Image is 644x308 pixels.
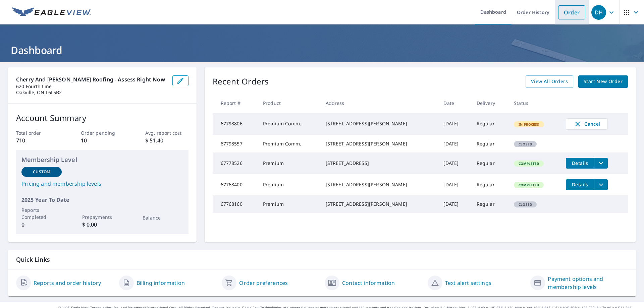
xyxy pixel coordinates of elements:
td: 67768160 [213,195,258,213]
p: $ 51.40 [145,136,188,144]
p: Quick Links [16,255,628,264]
td: Regular [471,174,508,195]
a: Pricing and membership levels [21,180,183,188]
span: Details [570,181,590,188]
p: Cherry and [PERSON_NAME] Roofing - Assess Right Now [16,75,167,83]
td: Regular [471,152,508,174]
p: Recent Orders [213,75,269,88]
span: Start New Order [584,77,623,86]
th: Report # [213,93,258,113]
div: DH [591,5,606,20]
div: [STREET_ADDRESS][PERSON_NAME] [326,120,433,127]
p: 10 [81,136,124,144]
p: Avg. report cost [145,129,188,136]
span: Closed [515,142,536,146]
span: Completed [515,183,543,187]
span: Cancel [573,120,601,128]
div: [STREET_ADDRESS] [326,160,433,167]
span: Completed [515,161,543,166]
h1: Dashboard [8,43,636,57]
button: detailsBtn-67778526 [566,158,594,169]
p: $ 0.00 [82,221,122,229]
p: 620 Fourth Line [16,83,167,89]
span: Closed [515,202,536,207]
img: EV Logo [12,7,91,17]
a: View All Orders [526,75,573,88]
th: Delivery [471,93,508,113]
td: [DATE] [438,195,471,213]
span: Details [570,160,590,166]
a: Order preferences [239,279,288,287]
a: Start New Order [578,75,628,88]
td: 67798557 [213,135,258,152]
a: Billing information [137,279,185,287]
div: [STREET_ADDRESS][PERSON_NAME] [326,181,433,188]
button: filesDropdownBtn-67778526 [594,158,608,169]
a: Contact information [342,279,395,287]
p: Balance [143,214,183,221]
td: Premium [258,152,320,174]
p: Membership Level [21,155,183,164]
p: Reports Completed [21,206,62,221]
button: filesDropdownBtn-67768400 [594,179,608,190]
td: Premium Comm. [258,113,320,135]
p: Order pending [81,129,124,136]
td: 67778526 [213,152,258,174]
td: Regular [471,135,508,152]
th: Status [508,93,560,113]
td: 67798806 [213,113,258,135]
td: [DATE] [438,113,471,135]
td: 67768400 [213,174,258,195]
p: Custom [33,169,50,175]
p: Prepayments [82,213,122,221]
div: [STREET_ADDRESS][PERSON_NAME] [326,140,433,147]
td: Premium Comm. [258,135,320,152]
th: Address [320,93,438,113]
td: Regular [471,195,508,213]
p: Oakville, ON L6L5B2 [16,89,167,96]
p: 710 [16,136,59,144]
a: Order [558,5,585,19]
td: Premium [258,174,320,195]
span: View All Orders [531,77,568,86]
p: 0 [21,221,62,229]
button: Cancel [566,118,608,130]
p: 2025 Year To Date [21,196,183,204]
td: [DATE] [438,135,471,152]
a: Text alert settings [445,279,491,287]
td: [DATE] [438,174,471,195]
button: detailsBtn-67768400 [566,179,594,190]
td: [DATE] [438,152,471,174]
th: Product [258,93,320,113]
a: Payment options and membership levels [548,275,628,291]
th: Date [438,93,471,113]
span: In Process [515,122,543,127]
a: Reports and order history [34,279,101,287]
td: Premium [258,195,320,213]
div: [STREET_ADDRESS][PERSON_NAME] [326,201,433,207]
p: Account Summary [16,112,189,124]
td: Regular [471,113,508,135]
p: Total order [16,129,59,136]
